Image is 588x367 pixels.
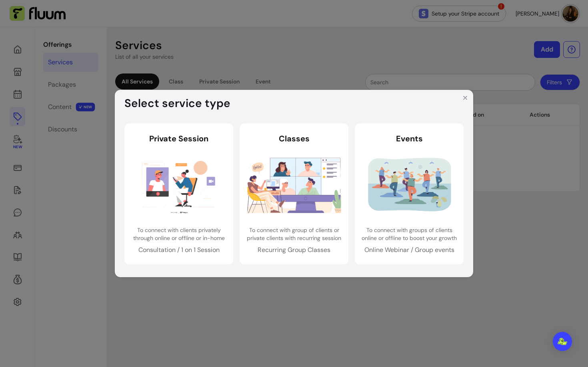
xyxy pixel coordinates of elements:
p: To connect with group of clients or private clients with recurring session [246,226,342,242]
button: Close [459,91,472,104]
img: Events [362,154,456,216]
header: Select service type [115,90,473,117]
p: Online Webinar / Group events [361,245,457,255]
a: ClassesTo connect with group of clients or private clients with recurring sessionRecurring Group ... [240,123,348,264]
p: Consultation / 1 on 1 Session [131,245,227,255]
p: Recurring Group Classes [246,245,342,255]
img: Classes [247,154,341,216]
a: Private SessionTo connect with clients privately through online or offline or in-homeConsultation... [124,123,233,264]
p: To connect with groups of clients online or offline to boost your growth [361,226,457,242]
header: Events [361,133,457,144]
header: Private Session [131,133,227,144]
p: To connect with clients privately through online or offline or in-home [131,226,227,242]
a: EventsTo connect with groups of clients online or offline to boost your growthOnline Webinar / Gr... [355,123,464,264]
div: Open Intercom Messenger [553,332,572,351]
img: Private Session [132,154,226,216]
header: Classes [246,133,342,144]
